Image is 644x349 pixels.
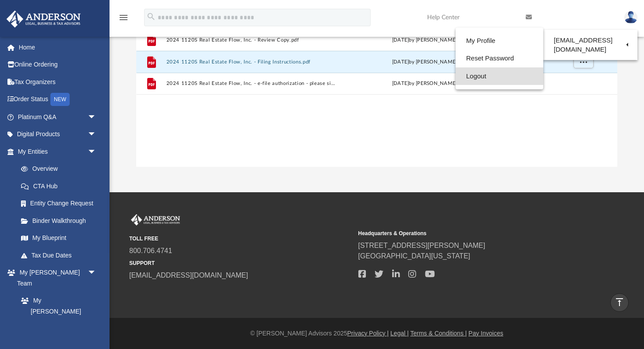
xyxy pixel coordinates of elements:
[573,56,594,69] button: More options
[4,62,26,70] a: Log in
[12,177,110,195] a: CTA Hub
[456,67,543,85] a: Logout
[166,37,336,43] button: 2024 1120S Real Estate Flow, Inc. - Review Copy.pdf
[146,12,156,21] i: search
[129,247,172,254] a: 800.706.4741
[6,143,110,160] a: My Entitiesarrow_drop_down
[358,242,485,249] a: [STREET_ADDRESS][PERSON_NAME]
[12,247,110,264] a: Tax Due Dates
[392,81,409,86] span: [DATE]
[392,38,409,42] span: [DATE]
[166,81,336,87] button: 2024 1120S Real Estate Flow, Inc. - e-file authorization - please sign.pdf
[392,60,409,64] span: [DATE]
[6,56,110,74] a: Online Ordering
[6,91,110,109] a: Order StatusNEW
[456,32,543,50] a: My Profile
[340,58,510,66] div: by [PERSON_NAME]
[6,126,110,143] a: Digital Productsarrow_drop_down
[340,80,510,88] div: by [PERSON_NAME]
[129,235,352,243] small: TOLL FREE
[390,330,409,337] a: Legal |
[468,330,503,337] a: Pay Invoices
[12,160,110,178] a: Overview
[4,46,93,62] div: You will be redirected to our universal log in page.
[614,297,625,307] i: vertical_align_top
[347,330,389,337] a: Privacy Policy |
[610,293,629,312] a: vertical_align_top
[88,108,105,126] span: arrow_drop_down
[6,108,110,126] a: Platinum Q&Aarrow_drop_down
[12,212,110,229] a: Binder Walkthrough
[129,271,248,279] a: [EMAIL_ADDRESS][DOMAIN_NAME]
[50,93,70,106] div: NEW
[88,143,105,161] span: arrow_drop_down
[6,73,110,91] a: Tax Organizers
[4,11,83,28] img: Anderson Advisors Platinum Portal
[166,59,336,65] button: 2024 1120S Real Estate Flow, Inc. - Filing Instructions.pdf
[118,12,129,23] i: menu
[340,36,510,44] div: by [PERSON_NAME]
[129,259,352,267] small: SUPPORT
[12,229,105,247] a: My Blueprint
[118,17,129,23] a: menu
[6,39,110,56] a: Home
[12,292,101,331] a: My [PERSON_NAME] Team
[88,126,105,144] span: arrow_drop_down
[4,38,93,46] div: Hello! Please Log In
[129,214,182,226] img: Anderson Advisors Platinum Portal
[12,195,110,212] a: Entity Change Request
[358,252,471,260] a: [GEOGRAPHIC_DATA][US_STATE]
[4,62,26,71] button: Log in
[456,49,543,67] a: Reset Password
[358,229,581,237] small: Headquarters & Operations
[624,11,637,24] img: User Pic
[88,264,105,282] span: arrow_drop_down
[110,329,644,338] div: © [PERSON_NAME] Advisors 2025
[410,330,467,337] a: Terms & Conditions |
[6,264,105,292] a: My [PERSON_NAME] Teamarrow_drop_down
[543,32,637,58] a: [EMAIL_ADDRESS][DOMAIN_NAME]
[4,4,64,14] img: logo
